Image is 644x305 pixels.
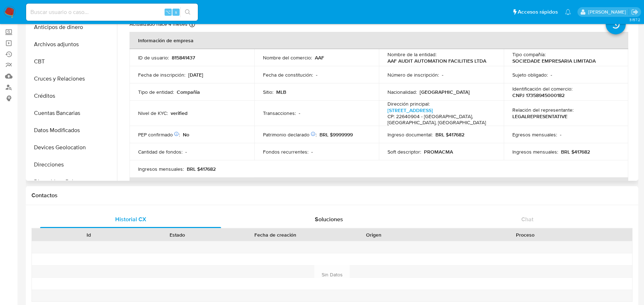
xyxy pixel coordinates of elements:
[512,86,572,92] p: Identificación del comercio :
[512,58,596,64] p: SOCIEDADE EMPRESARIA LIMITADA
[387,89,417,95] p: Nacionalidad :
[387,51,436,58] p: Nombre de la entidad :
[28,139,117,156] button: Devices Geolocation
[138,149,182,155] p: Cantidad de fondos :
[138,89,174,95] p: Tipo de entidad :
[311,149,313,155] p: -
[28,122,117,139] button: Datos Modificados
[512,92,565,98] p: CNPJ 17358945000182
[263,110,296,116] p: Transacciones :
[263,72,313,78] p: Fecha de constitución :
[115,215,146,223] span: Historial CX
[387,131,433,138] p: Ingreso documental :
[335,231,413,238] div: Origen
[276,89,286,95] p: MLB
[138,72,185,78] p: Fecha de inscripción :
[172,54,195,61] p: 815841437
[631,8,639,16] a: Salir
[588,9,629,15] p: juan.calo@mercadolibre.com
[387,58,486,64] p: AAF AUDIT AUTOMATION FACILITIES LTDA
[387,107,433,114] a: [STREET_ADDRESS]
[226,231,325,238] div: Fecha de creación
[387,101,430,107] p: Dirección principal :
[187,166,216,172] p: BRL $417682
[299,110,300,116] p: -
[512,149,558,155] p: Ingresos mensuales :
[26,8,198,17] input: Buscar usuario o caso...
[49,231,128,238] div: Id
[177,89,200,95] p: Compañia
[561,149,590,155] p: BRL $417682
[28,87,117,105] button: Créditos
[551,72,552,78] p: -
[263,131,317,138] p: Patrimonio declarado :
[315,54,324,61] p: AAF
[183,131,189,138] p: No
[130,32,628,49] th: Información de empresa
[28,156,117,173] button: Direcciones
[28,19,117,36] button: Anticipos de dinero
[315,215,343,223] span: Soluciones
[138,110,168,116] p: Nivel de KYC :
[31,192,633,199] h1: Contactos
[565,9,571,15] a: Notificaciones
[185,149,187,155] p: -
[28,53,117,70] button: CBT
[512,113,567,120] p: LEGALREPRESENTATIVE
[387,72,439,78] p: Número de inscripción :
[512,107,574,113] p: Relación del representante :
[512,51,546,58] p: Tipo compañía :
[319,131,353,138] p: BRL $9999999
[138,54,169,61] p: ID de usuario :
[424,149,453,155] p: PROMACMA
[263,149,308,155] p: Fondos recurrentes :
[28,36,117,53] button: Archivos adjuntos
[521,215,533,223] span: Chat
[263,89,273,95] p: Sitio :
[171,110,187,116] p: verified
[512,72,548,78] p: Sujeto obligado :
[138,131,180,138] p: PEP confirmado :
[263,54,312,61] p: Nombre del comercio :
[175,9,177,15] span: s
[387,149,421,155] p: Soft descriptor :
[442,72,443,78] p: -
[420,89,470,95] p: [GEOGRAPHIC_DATA]
[560,131,561,138] p: -
[138,231,216,238] div: Estado
[138,166,184,172] p: Ingresos mensuales :
[130,178,628,195] th: Datos de contacto
[518,8,558,16] span: Accesos rápidos
[28,105,117,122] button: Cuentas Bancarias
[188,72,203,78] p: [DATE]
[165,9,171,15] span: ⌥
[180,7,195,17] button: search-icon
[28,70,117,87] button: Cruces y Relaciones
[423,231,627,238] div: Proceso
[435,131,464,138] p: BRL $417682
[512,131,557,138] p: Egresos mensuales :
[130,21,187,28] p: Actualizado hace 4 meses
[387,113,492,126] h4: CP: 22640904 - [GEOGRAPHIC_DATA], [GEOGRAPHIC_DATA], [GEOGRAPHIC_DATA]
[28,173,117,190] button: Dispositivos Point
[316,72,317,78] p: -
[629,17,640,23] span: 3.157.2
